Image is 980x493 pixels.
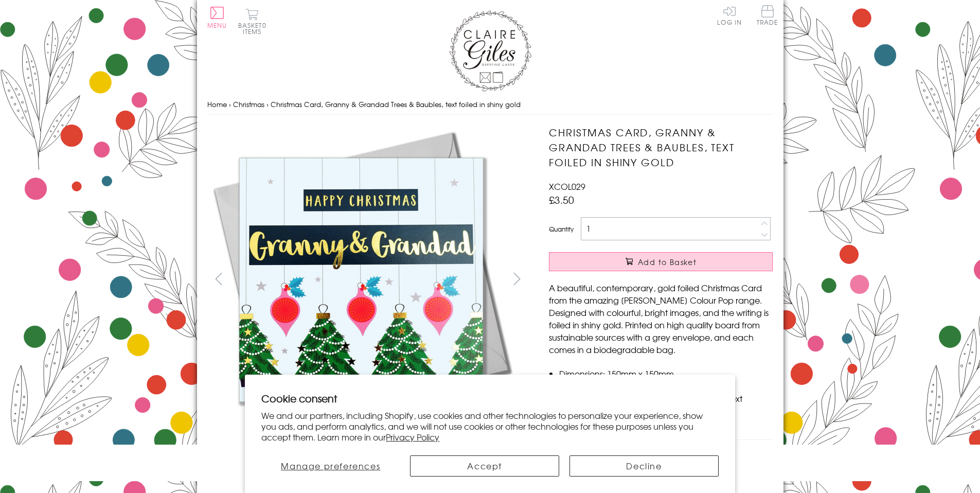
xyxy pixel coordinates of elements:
button: Accept [410,455,559,477]
span: Christmas Card, Granny & Grandad Trees & Baubles, text foiled in shiny gold [271,99,521,109]
span: › [229,99,231,109]
nav: breadcrumbs [207,94,773,115]
img: Christmas Card, Granny & Grandad Trees & Baubles, text foiled in shiny gold [528,125,837,434]
h1: Christmas Card, Granny & Grandad Trees & Baubles, text foiled in shiny gold [549,125,773,169]
span: XCOL029 [549,180,585,192]
img: Christmas Card, Granny & Grandad Trees & Baubles, text foiled in shiny gold [207,125,515,434]
button: Manage preferences [261,455,400,477]
h2: Cookie consent [261,391,719,406]
button: next [505,267,528,290]
span: Menu [207,21,227,30]
p: We and our partners, including Shopify, use cookies and other technologies to personalize your ex... [261,410,719,442]
a: Home [207,99,227,109]
button: Add to Basket [549,252,773,271]
button: prev [207,267,230,290]
label: Quantity [549,224,574,234]
span: Trade [757,5,778,25]
li: Dimensions: 150mm x 150mm [559,367,773,380]
span: › [266,99,269,109]
span: Manage preferences [281,460,380,472]
a: Christmas [233,99,264,109]
a: Privacy Policy [386,431,439,443]
img: Claire Giles Greetings Cards [449,10,531,92]
span: £3.50 [549,192,574,207]
span: Add to Basket [638,257,697,267]
span: 0 items [243,21,266,36]
p: A beautiful, contemporary, gold foiled Christmas Card from the amazing [PERSON_NAME] Colour Pop r... [549,281,773,356]
button: Decline [569,455,719,477]
a: Log In [717,5,742,25]
button: Menu [207,7,227,28]
button: Basket0 items [238,8,266,34]
a: Trade [757,5,778,27]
